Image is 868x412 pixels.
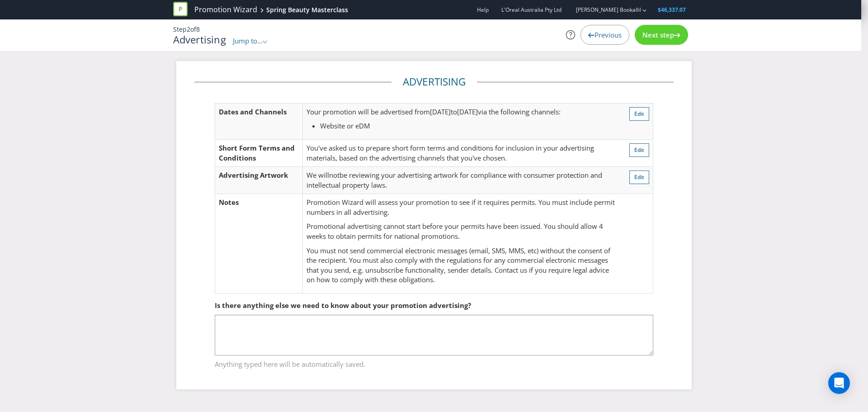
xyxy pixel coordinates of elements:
span: Is there anything else we need to know about your promotion advertising? [215,301,471,310]
span: Step [173,25,187,33]
span: not [329,170,340,180]
span: via the following channels: [478,107,561,116]
p: You must not send commercial electronic messages (email, SMS, MMS, etc) without the consent of th... [307,246,617,285]
a: Promotion Wizard [194,5,257,15]
span: Jump to... [233,36,263,45]
td: Short Form Terms and Conditions [215,140,303,167]
span: [DATE] [457,107,478,116]
span: to [451,107,457,116]
span: $46,337.07 [658,6,686,14]
span: We will [307,170,329,180]
span: of [190,25,196,33]
span: Edit [634,173,644,181]
span: You've asked us to prepare short form terms and conditions for inclusion in your advertising mate... [307,143,594,162]
td: Notes [215,194,303,294]
div: Spring Beauty Masterclass [266,5,348,14]
span: Anything typed here will be automatically saved. [215,356,653,369]
span: be reviewing your advertising artwork for compliance with consumer protection and intellectual pr... [307,170,602,189]
span: L'Oreal Australia Pty Ltd [501,6,561,14]
span: Your promotion will be advertised from [307,107,430,116]
button: Edit [629,107,649,121]
td: Advertising Artwork [215,167,303,194]
p: Promotional advertising cannot start before your permits have been issued. You should allow 4 wee... [307,222,617,241]
p: Promotion Wizard will assess your promotion to see if it requires permits. You must include permi... [307,198,617,217]
span: Website or eDM [320,121,370,130]
span: Previous [594,30,622,39]
a: [PERSON_NAME] Bookallil [567,6,641,14]
span: [DATE] [430,107,451,116]
button: Edit [629,143,649,157]
span: 2 [187,25,190,33]
legend: Advertising [392,75,477,89]
h1: Advertising [173,34,226,45]
span: Next step [642,30,674,39]
div: Open Intercom Messenger [828,372,850,394]
span: Edit [634,146,644,154]
span: Edit [634,110,644,118]
span: 8 [196,25,200,33]
a: Help [477,6,489,14]
button: Edit [629,170,649,184]
td: Dates and Channels [215,103,303,140]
